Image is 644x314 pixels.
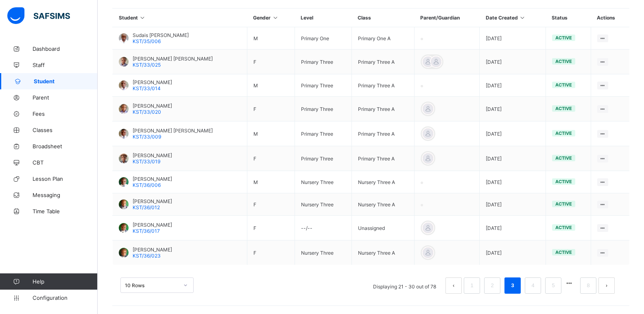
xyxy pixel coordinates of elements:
[598,277,615,294] button: next page
[351,50,414,74] td: Primary Three A
[133,152,172,158] span: [PERSON_NAME]
[555,225,572,230] span: active
[591,9,629,27] th: Actions
[445,277,462,294] button: prev page
[33,45,98,52] span: Dashboard
[480,171,546,193] td: [DATE]
[133,222,172,228] span: [PERSON_NAME]
[351,74,414,97] td: Primary Three A
[295,50,351,74] td: Primary Three
[133,204,160,210] span: KST/36/012
[133,56,213,62] span: [PERSON_NAME] [PERSON_NAME]
[555,179,572,184] span: active
[555,249,572,255] span: active
[33,143,98,149] span: Broadsheet
[133,128,213,134] span: [PERSON_NAME] [PERSON_NAME]
[555,82,572,88] span: active
[295,240,351,265] td: Nursery Three
[247,171,295,193] td: M
[351,146,414,171] td: Primary Three A
[295,97,351,121] td: Primary Three
[295,216,351,240] td: --/--
[545,277,561,294] li: 5
[133,79,172,85] span: [PERSON_NAME]
[480,240,546,265] td: [DATE]
[555,106,572,111] span: active
[133,32,189,38] span: Sudais [PERSON_NAME]
[480,193,546,216] td: [DATE]
[33,208,98,214] span: Time Table
[351,97,414,121] td: Primary Three A
[247,121,295,146] td: M
[125,282,179,288] div: 10 Rows
[133,182,161,188] span: KST/36/006
[247,146,295,171] td: F
[351,27,414,50] td: Primary One A
[133,247,172,253] span: [PERSON_NAME]
[133,103,172,109] span: [PERSON_NAME]
[464,277,480,294] li: 1
[480,146,546,171] td: [DATE]
[484,277,500,294] li: 2
[113,9,247,27] th: Student
[272,15,279,21] i: Sort in Ascending Order
[529,280,537,291] a: 4
[33,278,97,285] span: Help
[555,58,572,64] span: active
[295,121,351,146] td: Primary Three
[480,97,546,121] td: [DATE]
[519,15,526,21] i: Sort in Ascending Order
[546,9,591,27] th: Status
[445,277,462,294] li: 上一页
[295,9,351,27] th: Level
[351,171,414,193] td: Nursery Three A
[133,228,160,234] span: KST/36/017
[33,175,98,182] span: Lesson Plan
[555,155,572,161] span: active
[351,216,414,240] td: Unassigned
[525,277,541,294] li: 4
[555,201,572,207] span: active
[247,240,295,265] td: F
[33,110,98,117] span: Fees
[133,176,172,182] span: [PERSON_NAME]
[367,277,442,294] li: Displaying 21 - 30 out of 78
[480,50,546,74] td: [DATE]
[555,35,572,41] span: active
[488,280,496,291] a: 2
[580,277,596,294] li: 8
[133,253,161,259] span: KST/36/023
[295,74,351,97] td: Primary Three
[247,9,295,27] th: Gender
[295,27,351,50] td: Primary One
[247,216,295,240] td: F
[34,78,98,84] span: Student
[247,50,295,74] td: F
[133,134,161,140] span: KST/33/009
[584,280,592,291] a: 8
[351,193,414,216] td: Nursery Three A
[504,277,521,294] li: 3
[414,9,479,27] th: Parent/Guardian
[139,15,146,21] i: Sort in Ascending Order
[351,9,414,27] th: Class
[133,158,160,165] span: KST/33/019
[598,277,615,294] li: 下一页
[33,62,98,68] span: Staff
[480,74,546,97] td: [DATE]
[133,198,172,204] span: [PERSON_NAME]
[480,27,546,50] td: [DATE]
[563,277,575,289] li: 向后 5 页
[351,121,414,146] td: Primary Three A
[555,130,572,136] span: active
[33,127,98,133] span: Classes
[247,74,295,97] td: M
[295,193,351,216] td: Nursery Three
[133,62,161,68] span: KST/33/025
[509,280,516,291] a: 3
[351,240,414,265] td: Nursery Three A
[133,38,161,44] span: KST/35/006
[247,27,295,50] td: M
[33,94,98,101] span: Parent
[468,280,476,291] a: 1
